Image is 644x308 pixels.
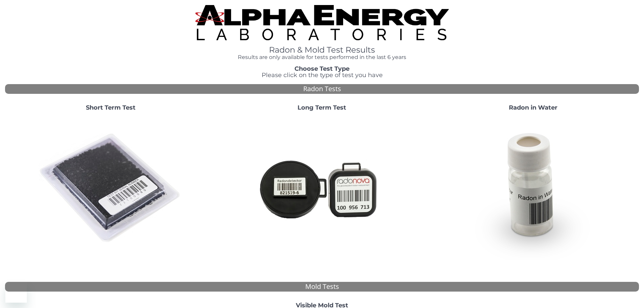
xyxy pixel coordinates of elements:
h1: Radon & Mold Test Results [195,46,449,54]
div: Radon Tests [5,84,639,94]
img: TightCrop.jpg [195,5,449,40]
strong: Radon in Water [509,104,557,111]
strong: Short Term Test [86,104,136,111]
img: ShortTerm.jpg [39,116,183,260]
strong: Long Term Test [298,104,346,111]
iframe: Button to launch messaging window [5,281,27,303]
div: Mold Tests [5,282,639,292]
img: Radtrak2vsRadtrak3.jpg [250,116,394,260]
span: Please click on the type of test you have [262,71,383,79]
img: RadoninWater.jpg [461,116,605,260]
h4: Results are only available for tests performed in the last 6 years [195,54,449,60]
strong: Choose Test Type [294,65,350,72]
